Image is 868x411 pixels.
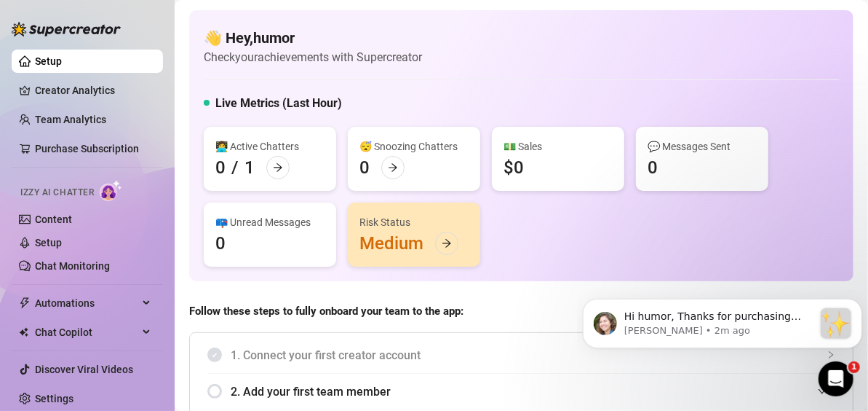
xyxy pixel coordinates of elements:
[503,138,613,154] div: 💵 Sales
[442,238,452,248] span: arrow-right
[215,95,342,112] h5: Live Metrics (Last Hour)
[231,383,835,401] span: 2. Add your first team member
[207,374,835,410] div: 2. Add your first team member
[35,291,138,315] span: Automations
[215,214,324,230] div: 📪 Unread Messages
[215,156,226,179] div: 0
[35,114,106,125] a: Team Analytics
[20,186,94,200] span: Izzy AI Chatter
[35,364,133,375] a: Discover Viral Videos
[204,28,422,48] h4: 👋 Hey, humor
[35,393,73,404] a: Settings
[818,387,827,396] span: expanded
[35,237,62,248] a: Setup
[388,163,398,173] span: arrow-right
[19,327,28,337] img: Chat Copilot
[19,297,31,309] span: thunderbolt
[577,270,868,372] iframe: Intercom notifications message
[204,48,422,66] article: Check your achievements with Supercreator
[189,305,463,318] strong: Follow these steps to fully onboard your team to the app:
[35,143,139,154] a: Purchase Subscription
[648,138,757,154] div: 💬 Messages Sent
[100,180,122,201] img: AI Chatter
[12,22,121,36] img: logo-BBDzfeDw.svg
[819,361,853,396] iframe: Intercom live chat
[848,361,860,373] span: 1
[35,55,62,67] a: Setup
[503,156,524,179] div: $0
[359,138,469,154] div: 😴 Snoozing Chatters
[648,156,658,179] div: 0
[215,232,226,255] div: 0
[35,214,72,225] a: Content
[244,156,255,179] div: 1
[359,156,370,179] div: 0
[215,138,324,154] div: 👩‍💻 Active Chatters
[35,79,151,102] a: Creator Analytics
[35,321,138,344] span: Chat Copilot
[35,260,110,272] a: Chat Monitoring
[359,214,469,230] div: Risk Status
[273,163,283,173] span: arrow-right
[207,337,835,373] div: 1. Connect your first creator account
[231,346,835,364] span: 1. Connect your first creator account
